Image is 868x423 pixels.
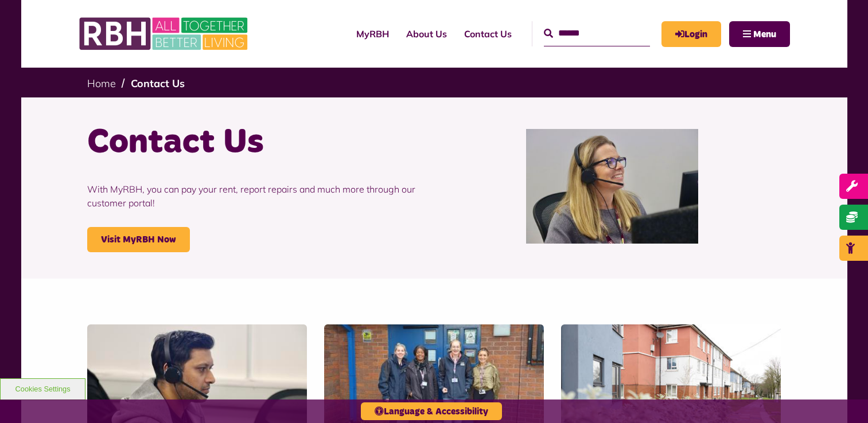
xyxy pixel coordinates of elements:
p: With MyRBH, you can pay your rent, report repairs and much more through our customer portal! [87,165,426,227]
a: Contact Us [456,18,520,49]
iframe: Netcall Web Assistant for live chat [816,371,868,423]
button: Language & Accessibility [361,402,502,420]
span: Menu [753,30,776,39]
img: RBH [79,11,251,56]
img: Contact Centre February 2024 (1) [526,129,698,244]
a: MyRBH [348,18,398,49]
a: Contact Us [131,77,185,90]
a: Visit MyRBH Now [87,227,190,252]
button: Navigation [729,21,790,47]
a: MyRBH [661,21,721,47]
h1: Contact Us [87,120,426,165]
a: About Us [398,18,456,49]
a: Home [87,77,116,90]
